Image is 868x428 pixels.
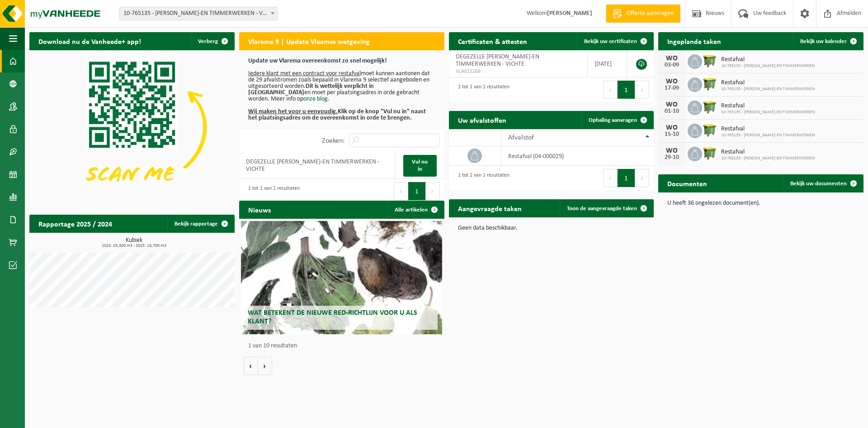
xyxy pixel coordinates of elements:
span: 10-765135 - DEGEZELLE PATRICK SCHILDER-EN TIMMERWERKEN - VICHTE [120,7,277,20]
span: 10-765135 - [PERSON_NAME]-EN TIMMERWERKEN [721,87,815,92]
button: 1 [618,81,635,99]
div: 17-09 [663,85,681,91]
div: WO [663,147,681,154]
button: 1 [408,182,426,200]
img: WB-1100-HPE-GN-50 [702,99,717,115]
button: Previous [394,182,408,200]
div: WO [663,124,681,131]
span: Restafval [721,149,815,156]
span: Restafval [721,102,815,110]
span: Offerte aanvragen [624,9,676,18]
h2: Uw afvalstoffen [449,111,515,129]
p: U heeft 36 ongelezen document(en). [667,200,854,207]
a: Ophaling aanvragen [581,111,653,129]
label: Zoeken: [322,137,344,144]
a: Offerte aanvragen [606,5,680,23]
div: 1 tot 1 van 1 resultaten [453,168,509,188]
button: Vorige [244,357,258,375]
span: 10-765135 - [PERSON_NAME]-EN TIMMERWERKEN [721,156,815,161]
button: 1 [618,169,635,187]
span: Bekijk uw certificaten [584,38,637,44]
span: Verberg [198,38,218,44]
a: Toon de aangevraagde taken [560,199,653,217]
span: Toon de aangevraagde taken [567,206,637,212]
b: Update uw Vlarema overeenkomst zo snel mogelijk! [248,58,387,64]
span: Restafval [721,56,815,63]
div: 15-10 [663,131,681,138]
div: 01-10 [663,108,681,115]
h2: Documenten [658,174,716,192]
a: Bekijk uw kalender [793,32,863,50]
a: Bekijk uw documenten [783,174,863,192]
span: Wat betekent de nieuwe RED-richtlijn voor u als klant? [248,309,417,325]
button: Previous [603,169,618,187]
a: Vul nu in [403,155,437,177]
u: Wij maken het voor u eenvoudig. [248,108,338,115]
span: 10-765135 - [PERSON_NAME]-EN TIMMERWERKEN [721,63,815,69]
h2: Vlarema 9 | Update Vlaamse wetgeving [239,32,379,50]
span: Bekijk uw documenten [790,181,847,187]
span: VLA615268 [456,68,580,75]
h2: Aangevraagde taken [449,199,531,217]
p: moet kunnen aantonen dat de 29 afvalstromen zoals bepaald in Vlarema 9 selectief aangeboden en ui... [248,58,435,121]
a: Bekijk uw certificaten [577,32,653,50]
div: 03-09 [663,62,681,68]
div: 1 tot 1 van 1 resultaten [453,80,509,100]
span: 10-765135 - [PERSON_NAME]-EN TIMMERWERKEN [721,133,815,138]
a: Bekijk rapportage [167,215,234,233]
a: Alle artikelen [387,201,443,219]
h2: Rapportage 2025 / 2024 [29,215,121,232]
td: [DATE] [588,50,627,77]
span: 10-765135 - DEGEZELLE PATRICK SCHILDER-EN TIMMERWERKEN - VICHTE [119,7,278,20]
u: Iedere klant met een contract voor restafval [248,70,361,77]
button: Next [635,169,649,187]
td: DEGEZELLE [PERSON_NAME]-EN TIMMERWERKEN - VICHTE [239,152,396,179]
span: Ophaling aanvragen [589,117,637,123]
button: Verberg [191,32,234,50]
span: Restafval [721,79,815,87]
img: WB-1100-HPE-GN-50 [702,53,717,68]
td: restafval (04-000029) [501,146,654,166]
img: WB-1100-HPE-GN-50 [702,76,717,91]
p: 1 van 10 resultaten [248,343,440,349]
b: Dit is wettelijk verplicht in [GEOGRAPHIC_DATA] [248,83,374,96]
div: WO [663,78,681,85]
button: Volgende [258,357,272,375]
img: WB-1100-HPE-GN-50 [702,145,717,161]
div: 1 tot 1 van 1 resultaten [244,181,300,201]
h3: Kubiek [34,237,235,248]
span: Bekijk uw kalender [800,38,847,44]
p: Geen data beschikbaar. [458,225,645,231]
button: Next [635,81,649,99]
div: 29-10 [663,154,681,161]
h2: Ingeplande taken [658,32,730,50]
img: WB-1100-HPE-GN-50 [702,122,717,138]
h2: Certificaten & attesten [449,32,536,50]
img: Download de VHEPlus App [29,50,235,204]
a: onze blog. [303,96,330,102]
b: Klik op de knop "Vul nu in" naast het plaatsingsadres om de overeenkomst in orde te brengen. [248,108,426,121]
span: Restafval [721,125,815,133]
div: WO [663,55,681,62]
span: 10-765135 - [PERSON_NAME]-EN TIMMERWERKEN [721,110,815,115]
button: Previous [603,81,618,99]
strong: [PERSON_NAME] [547,10,592,17]
h2: Download nu de Vanheede+ app! [29,32,150,50]
span: 2024: 25,300 m3 - 2025: 18,700 m3 [34,244,235,248]
a: Wat betekent de nieuwe RED-richtlijn voor u als klant? [241,221,442,334]
span: DEGEZELLE [PERSON_NAME]-EN TIMMERWERKEN - VICHTE [456,53,539,67]
h2: Nieuws [239,201,280,218]
span: Afvalstof [508,134,534,141]
button: Next [426,182,440,200]
div: WO [663,101,681,108]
